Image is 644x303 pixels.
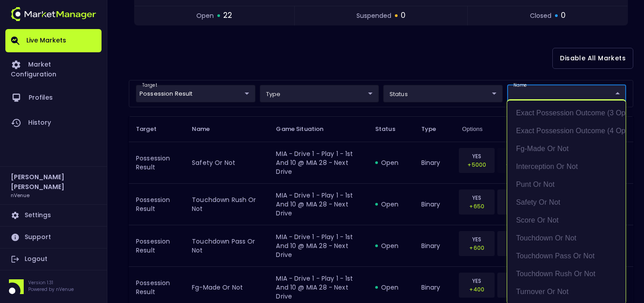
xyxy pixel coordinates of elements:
li: touchdown rush or not [507,265,626,283]
li: touchdown or not [507,229,626,247]
li: punt or not [507,176,626,194]
li: safety or not [507,194,626,211]
li: exact possession outcome (3 options) [507,104,626,122]
li: fg-made or not [507,140,626,158]
li: interception or not [507,158,626,176]
li: score or not [507,211,626,229]
li: turnover or not [507,283,626,301]
li: exact possession outcome (4 options) [507,122,626,140]
li: touchdown pass or not [507,247,626,265]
